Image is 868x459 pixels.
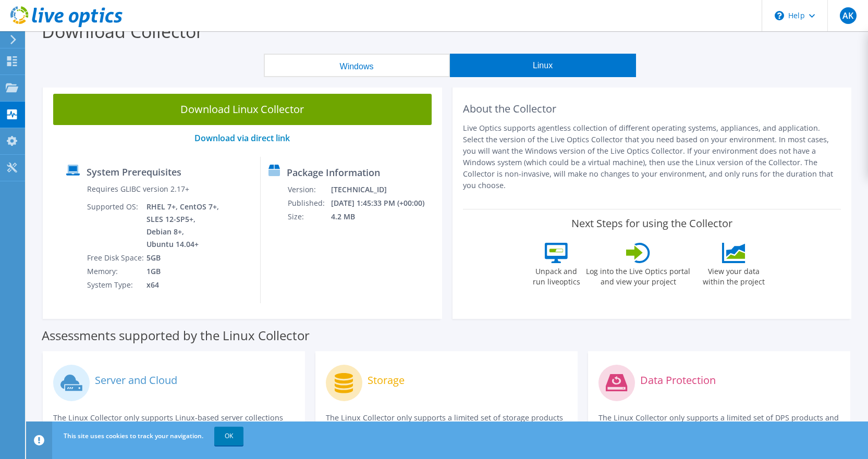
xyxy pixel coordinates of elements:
label: View your data within the project [696,263,771,287]
label: System Prerequisites [87,167,181,177]
label: Log into the Live Optics portal and view your project [585,263,691,287]
td: [DATE] 1:45:33 PM (+00:00) [331,196,437,210]
label: Assessments supported by the Linux Collector [42,330,310,341]
label: Unpack and run liveoptics [532,263,580,287]
td: Version: [287,183,331,196]
td: 5GB [146,251,221,265]
td: Supported OS: [87,200,146,251]
td: System Type: [87,278,146,292]
td: 1GB [146,265,221,278]
td: x64 [146,278,221,292]
span: AK [840,7,857,24]
td: [TECHNICAL_ID] [331,183,437,196]
td: Memory: [87,265,146,278]
td: Size: [287,210,331,224]
label: Download Collector [42,19,203,43]
p: The Linux Collector only supports a limited set of storage products and is best for environments ... [326,412,567,435]
a: OK [214,427,243,445]
td: Free Disk Space: [87,251,146,265]
h2: About the Collector [463,103,841,115]
td: RHEL 7+, CentOS 7+, SLES 12-SP5+, Debian 8+, Ubuntu 14.04+ [146,200,221,251]
td: Published: [287,196,331,210]
span: This site uses cookies to track your navigation. [64,431,203,440]
label: Next Steps for using the Collector [571,217,732,230]
label: Requires GLIBC version 2.17+ [87,184,189,194]
label: Data Protection [640,375,716,386]
a: Download via direct link [194,132,290,144]
a: Download Linux Collector [53,94,432,125]
label: Package Information [287,167,380,178]
td: 4.2 MB [331,210,437,224]
p: The Linux Collector only supports a limited set of DPS products and is best for environments wher... [598,412,840,435]
label: Storage [368,375,405,386]
label: Server and Cloud [95,375,177,386]
svg: \n [775,11,784,20]
button: Windows [264,54,450,77]
p: The Linux Collector only supports Linux-based server collections and is best for environments whe... [53,412,295,435]
button: Linux [450,54,636,77]
p: Live Optics supports agentless collection of different operating systems, appliances, and applica... [463,122,841,191]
